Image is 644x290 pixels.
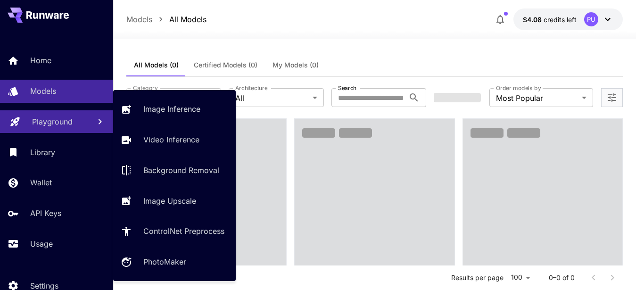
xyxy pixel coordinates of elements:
p: Video Inference [143,134,199,145]
button: $4.08477 [513,8,623,30]
span: My Models (0) [272,61,319,69]
label: Category [133,84,158,92]
a: ControlNet Preprocess [113,220,236,243]
p: Models [30,85,56,97]
p: ControlNet Preprocess [143,225,224,237]
span: credits left [544,16,577,24]
a: Image Inference [113,98,236,121]
p: Playground [32,116,73,127]
span: $4.08 [523,16,544,24]
span: All Models (0) [134,61,179,69]
p: Background Removal [143,165,219,176]
label: Order models by [496,84,541,92]
p: Image Inference [143,103,200,115]
button: Open more filters [606,92,618,104]
p: Library [30,147,55,158]
p: Results per page [451,273,504,282]
a: Background Removal [113,159,236,182]
a: Image Upscale [113,189,236,212]
p: Models [126,14,152,25]
p: API Keys [30,207,61,219]
span: Certified Models (0) [194,61,257,69]
p: All Models [169,14,206,25]
nav: breadcrumb [126,14,206,25]
span: Most Popular [496,92,578,104]
p: PhotoMaker [143,256,186,267]
p: 0–0 of 0 [549,273,575,282]
span: All [235,92,308,104]
label: Search [338,84,356,92]
p: Home [30,55,51,66]
p: Image Upscale [143,195,196,207]
a: PhotoMaker [113,250,236,273]
p: Wallet [30,177,52,188]
div: 100 [507,271,534,284]
div: $4.08477 [523,15,577,25]
label: Architecture [235,84,267,92]
a: Video Inference [113,128,236,151]
div: PU [584,12,598,26]
p: Usage [30,238,53,249]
